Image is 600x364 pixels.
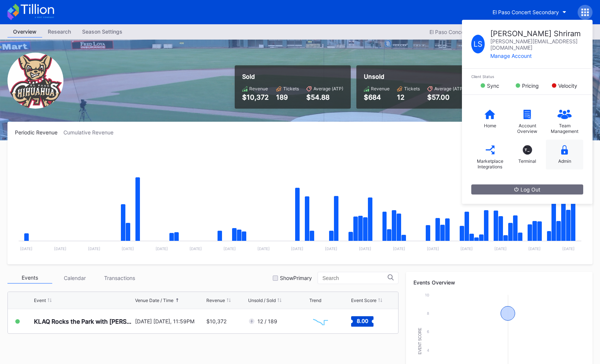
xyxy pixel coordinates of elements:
div: [DATE] [DATE], 11:59PM [135,318,204,324]
div: El Paso Concert Secondary 2025 [429,29,510,35]
div: Log Out [514,186,540,193]
text: [DATE] [494,246,507,251]
div: Client Status [471,74,583,79]
button: El Paso Concert Secondary 2025 [426,27,521,37]
a: Research [42,26,76,38]
text: [DATE] [359,246,371,251]
div: Tickets [404,86,420,91]
div: Events Overview [413,279,585,286]
text: [DATE] [20,246,32,251]
div: Average (ATP) [313,86,343,91]
button: Log Out [471,184,583,195]
div: Revenue [371,86,390,91]
div: Transactions [97,272,142,284]
img: El_Paso_Chihuahuas.svg [7,53,63,109]
button: El Paso Concert Secondary [487,5,572,19]
text: [DATE] [291,246,303,251]
div: Terminal [518,158,536,164]
text: [DATE] [528,246,541,251]
div: Marketplace Integrations [475,158,505,169]
div: Event [34,298,46,303]
div: Admin [558,158,571,164]
div: 189 [276,93,299,101]
div: Research [42,26,76,37]
text: [DATE] [224,246,236,251]
a: Overview [7,26,42,38]
div: T_ [523,145,532,155]
div: $10,372 [242,93,269,101]
text: [DATE] [460,246,473,251]
text: 10 [425,293,429,297]
div: Revenue [206,298,225,303]
div: [PERSON_NAME][EMAIL_ADDRESS][DOMAIN_NAME] [490,38,583,51]
svg: Chart title [15,145,585,257]
svg: Chart title [309,312,332,331]
div: Velocity [558,83,577,89]
div: $54.88 [306,93,343,101]
div: Sold [242,73,343,80]
div: Unsold [364,73,464,80]
div: Trend [309,298,321,303]
div: $684 [364,93,390,101]
text: 8 [427,311,429,315]
div: KLAQ Rocks the Park with [PERSON_NAME] [34,318,133,325]
div: Season Settings [76,26,128,37]
text: [DATE] [325,246,337,251]
div: Venue Date / Time [135,298,174,303]
text: [DATE] [54,246,66,251]
div: Average (ATP) [434,86,464,91]
div: Pricing [522,83,539,89]
a: Season Settings [76,26,128,38]
div: Show Primary [280,275,312,281]
text: [DATE] [122,246,134,251]
div: Periodic Revenue [15,129,63,136]
text: 4 [427,348,429,352]
div: Home [484,123,496,128]
div: Cumulative Revenue [63,129,119,136]
div: Unsold / Sold [248,298,276,303]
text: Event Score [418,327,422,354]
div: Tickets [283,86,299,91]
div: L S [471,35,485,53]
div: Manage Account [490,53,583,59]
input: Search [322,275,388,281]
div: Revenue [249,86,268,91]
div: Account Overview [512,123,542,134]
div: [PERSON_NAME] Shriram [490,29,583,38]
text: [DATE] [88,246,100,251]
div: $57.00 [427,93,464,101]
text: [DATE] [562,246,575,251]
text: [DATE] [257,246,270,251]
div: 12 [397,93,420,101]
div: Sync [487,83,499,89]
div: $10,372 [206,318,226,324]
div: 12 / 189 [257,318,277,324]
text: 6 [427,329,429,334]
div: Team Management [550,123,579,134]
text: [DATE] [190,246,202,251]
div: Event Score [351,298,376,303]
text: [DATE] [393,246,405,251]
text: [DATE] [427,246,439,251]
div: El Paso Concert Secondary [493,9,559,15]
text: [DATE] [156,246,168,251]
div: Events [7,272,52,284]
div: Calendar [52,272,97,284]
text: 8.00 [356,317,368,324]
